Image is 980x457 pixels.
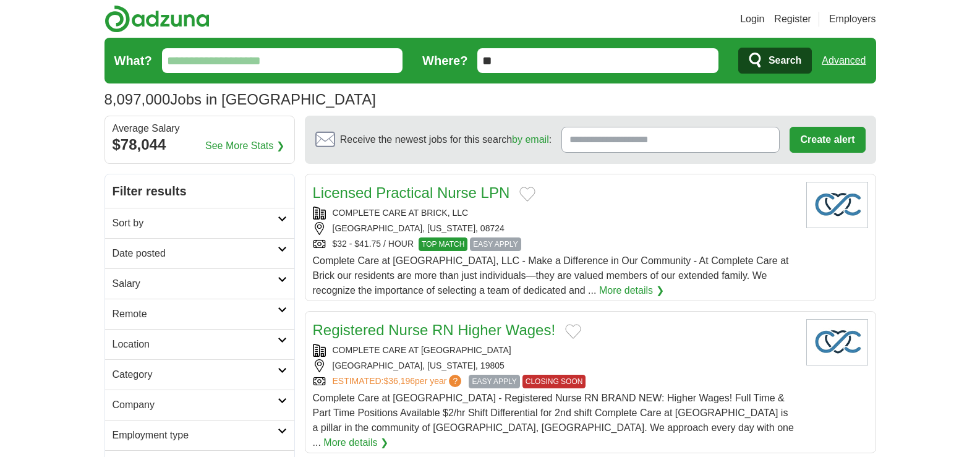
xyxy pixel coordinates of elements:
h2: Salary [113,276,278,291]
div: Average Salary [113,124,287,134]
h2: Category [113,367,278,382]
a: Advanced [822,48,866,73]
h2: Filter results [105,174,294,208]
button: Search [738,48,812,74]
div: $32 - $41.75 / HOUR [313,237,796,251]
a: Sort by [105,208,294,238]
span: TOP MATCH [419,237,467,251]
h2: Location [113,337,278,352]
span: CLOSING SOON [522,375,586,388]
img: Company logo [806,319,868,365]
a: ESTIMATED:$36,196per year? [333,375,464,388]
a: Company [105,390,294,420]
a: Employment type [105,420,294,450]
label: What? [114,51,152,70]
span: $36,196 [383,376,415,386]
span: Complete Care at [GEOGRAPHIC_DATA], LLC - Make a Difference in Our Community - At Complete Care a... [313,255,789,296]
a: Register [774,12,811,27]
h2: Date posted [113,246,278,261]
a: Employers [829,12,876,27]
span: Complete Care at [GEOGRAPHIC_DATA] - Registered Nurse RN BRAND NEW: Higher Wages! Full Time & Par... [313,393,794,448]
a: Remote [105,299,294,329]
h2: Sort by [113,216,278,231]
a: Location [105,329,294,359]
img: Adzuna logo [104,5,210,33]
span: 8,097,000 [104,88,171,111]
a: Date posted [105,238,294,268]
div: [GEOGRAPHIC_DATA], [US_STATE], 08724 [313,222,796,235]
h2: Employment type [113,428,278,443]
a: Login [740,12,764,27]
button: Create alert [790,127,865,153]
label: Where? [422,51,467,70]
a: More details ❯ [599,283,664,298]
span: Receive the newest jobs for this search : [340,132,552,147]
button: Add to favorite jobs [565,324,581,339]
span: ? [449,375,461,387]
span: EASY APPLY [469,375,519,388]
a: See More Stats ❯ [205,139,284,153]
a: Salary [105,268,294,299]
a: More details ❯ [323,435,388,450]
a: Category [105,359,294,390]
a: by email [512,134,549,145]
img: Company logo [806,182,868,228]
button: Add to favorite jobs [519,187,535,202]
span: Search [769,48,801,73]
h2: Company [113,398,278,412]
div: COMPLETE CARE AT BRICK, LLC [313,207,796,220]
div: [GEOGRAPHIC_DATA], [US_STATE], 19805 [313,359,796,372]
a: Registered Nurse RN Higher Wages! [313,322,556,338]
div: $78,044 [113,134,287,156]
h2: Remote [113,307,278,322]
div: COMPLETE CARE AT [GEOGRAPHIC_DATA] [313,344,796,357]
span: EASY APPLY [470,237,521,251]
h1: Jobs in [GEOGRAPHIC_DATA] [104,91,376,108]
a: Licensed Practical Nurse LPN [313,184,510,201]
